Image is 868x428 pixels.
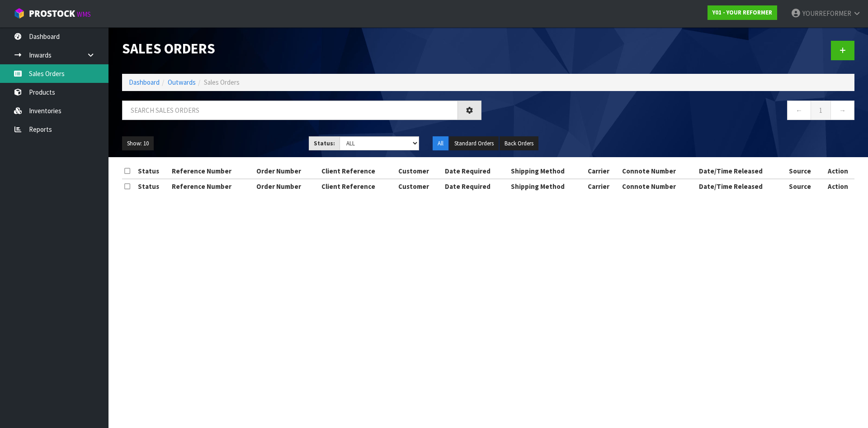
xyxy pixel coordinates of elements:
a: Dashboard [129,78,160,87]
button: All [433,136,448,151]
th: Customer [396,179,443,193]
th: Action [821,164,854,178]
th: Date Required [443,164,509,178]
th: Connote Number [620,164,697,178]
th: Client Reference [319,164,396,178]
small: WMS [77,10,91,19]
th: Client Reference [319,179,396,193]
button: Show: 10 [122,136,154,151]
button: Back Orders [500,136,538,151]
a: 1 [811,101,831,120]
th: Date Required [443,179,509,193]
th: Shipping Method [509,179,585,193]
a: → [830,101,854,120]
th: Action [821,179,854,193]
button: Standard Orders [449,136,499,151]
th: Order Number [254,179,319,193]
a: ← [787,101,811,120]
img: cube-alt.png [14,8,25,19]
nav: Page navigation [495,101,854,123]
strong: Status: [314,139,335,147]
th: Source [787,164,822,178]
input: Search sales orders [122,101,458,120]
th: Date/Time Released [697,179,787,193]
span: Sales Orders [204,78,240,87]
th: Reference Number [170,164,254,178]
th: Order Number [254,164,319,178]
th: Carrier [585,164,620,178]
a: Outwards [168,78,196,87]
th: Customer [396,164,443,178]
span: ProStock [29,8,75,19]
th: Shipping Method [509,164,585,178]
th: Source [787,179,822,193]
th: Date/Time Released [697,164,787,178]
th: Status [136,179,170,193]
h1: Sales Orders [122,41,481,56]
span: YOURREFORMER [802,9,851,18]
th: Reference Number [170,179,254,193]
strong: Y01 - YOUR REFORMER [712,9,772,16]
th: Connote Number [620,179,697,193]
th: Carrier [585,179,620,193]
th: Status [136,164,170,178]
